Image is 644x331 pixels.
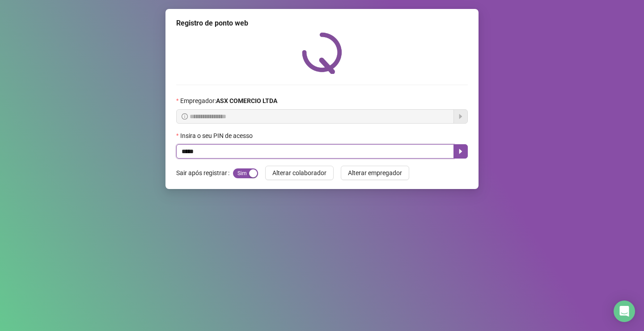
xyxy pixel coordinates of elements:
[176,131,258,141] label: Insira o seu PIN de acesso
[216,97,277,104] strong: ASX COMERCIO LTDA
[341,166,409,180] button: Alterar empregador
[265,166,334,180] button: Alterar colaborador
[302,32,342,74] img: QRPoint
[176,166,233,180] label: Sair após registrar
[180,96,277,106] span: Empregador :
[457,148,464,155] span: caret-right
[348,168,402,178] span: Alterar empregador
[176,18,468,29] div: Registro de ponto web
[272,168,326,178] span: Alterar colaborador
[614,301,635,322] div: Open Intercom Messenger
[182,113,188,120] span: info-circle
